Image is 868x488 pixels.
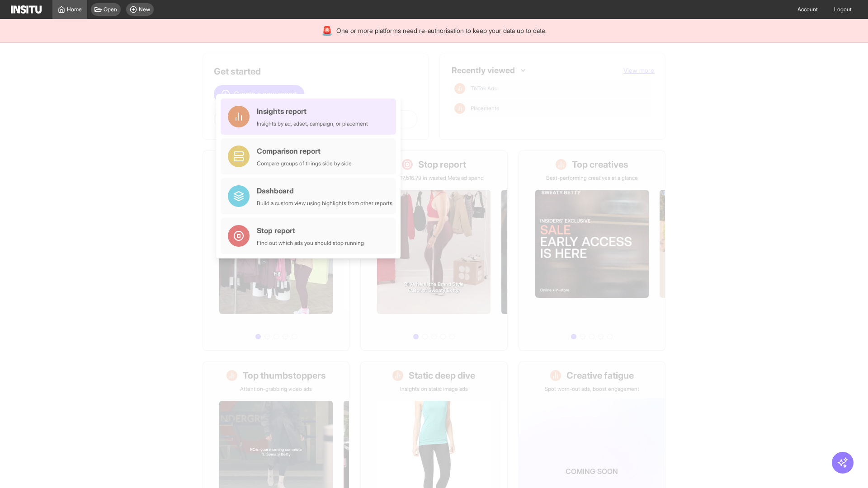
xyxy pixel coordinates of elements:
[336,26,547,35] span: One or more platforms need re-authorisation to keep your data up to date.
[139,6,150,13] span: New
[67,6,82,13] span: Home
[11,5,42,14] img: Logo
[257,225,364,236] div: Stop report
[257,106,368,117] div: Insights report
[257,160,352,167] div: Compare groups of things side by side
[257,185,392,196] div: Dashboard
[257,145,352,156] div: Comparison report
[257,200,392,207] div: Build a custom view using highlights from other reports
[257,120,368,127] div: Insights by ad, adset, campaign, or placement
[104,6,117,13] span: Open
[321,24,333,37] div: 🚨
[257,239,364,247] div: Find out which ads you should stop running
